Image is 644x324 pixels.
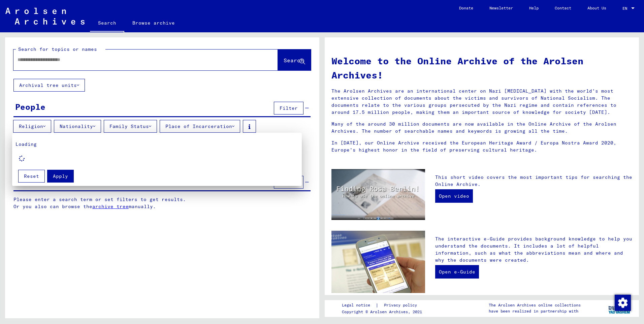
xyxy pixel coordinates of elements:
button: Reset [18,169,45,182]
img: Change consent [615,295,631,311]
span: Reset [24,173,39,179]
span: Apply [53,173,68,179]
p: Loading [15,141,298,148]
button: Apply [47,169,74,182]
